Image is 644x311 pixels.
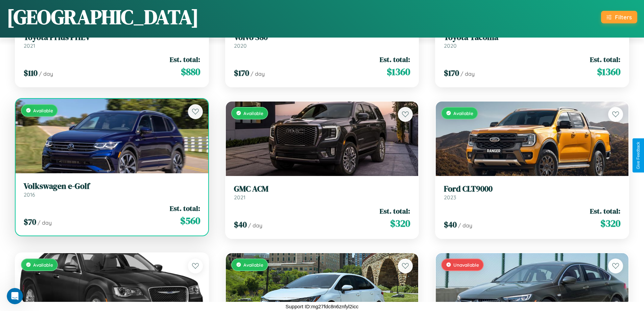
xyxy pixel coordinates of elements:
[234,194,245,201] span: 2021
[243,262,263,268] span: Available
[234,67,249,79] span: $ 170
[33,108,53,113] span: Available
[33,262,53,268] span: Available
[286,302,359,311] p: Support ID: mg27fdc8n6znfyl2icc
[38,219,52,226] span: / day
[234,184,410,194] h3: GMC ACM
[234,32,410,49] a: Volvo S802020
[24,181,200,198] a: Volkswagen e-Golf2016
[234,32,410,42] h3: Volvo S80
[39,70,53,77] span: / day
[24,42,35,49] span: 2021
[444,184,620,194] h3: Ford CLT9000
[600,217,620,230] span: $ 320
[248,222,262,229] span: / day
[601,11,637,23] button: Filters
[444,184,620,201] a: Ford CLT90002023
[444,67,459,79] span: $ 170
[24,67,38,79] span: $ 110
[180,214,200,227] span: $ 560
[24,216,36,227] span: $ 70
[234,219,247,230] span: $ 40
[7,3,199,31] h1: [GEOGRAPHIC_DATA]
[460,70,475,77] span: / day
[444,194,456,201] span: 2023
[390,217,410,230] span: $ 320
[7,288,23,304] iframe: Intercom live chat
[251,70,265,77] span: / day
[24,181,200,191] h3: Volkswagen e-Golf
[590,54,620,64] span: Est. total:
[615,14,632,21] div: Filters
[597,65,620,79] span: $ 1360
[170,54,200,64] span: Est. total:
[444,32,620,42] h3: Toyota Tacoma
[170,203,200,213] span: Est. total:
[234,42,247,49] span: 2020
[234,184,410,201] a: GMC ACM2021
[24,32,200,49] a: Toyota Prius PHEV2021
[636,142,641,169] div: Give Feedback
[444,32,620,49] a: Toyota Tacoma2020
[243,110,263,116] span: Available
[380,54,410,64] span: Est. total:
[24,191,35,198] span: 2016
[24,32,200,42] h3: Toyota Prius PHEV
[387,65,410,79] span: $ 1360
[453,262,479,268] span: Unavailable
[444,42,457,49] span: 2020
[181,65,200,79] span: $ 880
[590,206,620,216] span: Est. total:
[458,222,472,229] span: / day
[453,110,473,116] span: Available
[380,206,410,216] span: Est. total:
[444,219,457,230] span: $ 40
